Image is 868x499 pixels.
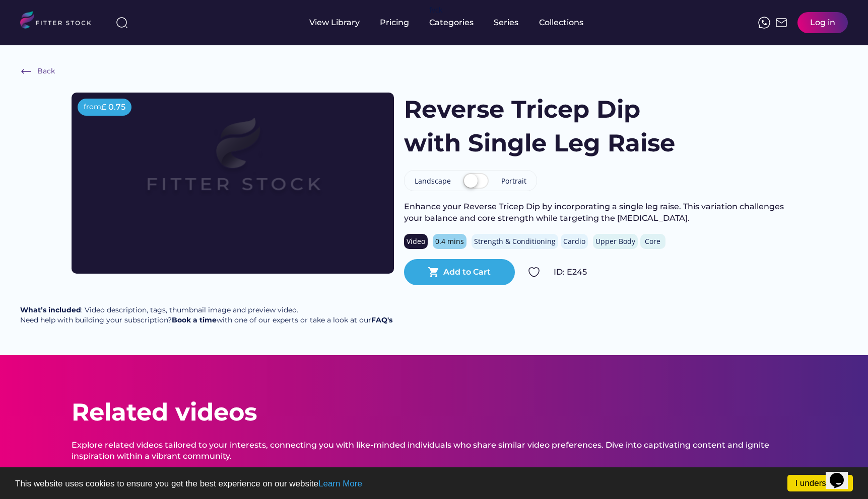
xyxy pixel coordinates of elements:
[404,93,699,160] h1: Reverse Tricep Dip with Single Leg Raise
[501,176,526,186] div: Portrait
[20,305,81,314] strong: What’s included
[563,236,585,246] div: Cardio
[380,17,409,28] div: Pricing
[407,236,425,246] div: Video
[84,102,101,112] div: from
[474,236,556,246] div: Strength & Conditioning
[20,65,32,77] img: Frame%20%286%29.svg
[404,201,797,224] div: Enhance your Reverse Tricep Dip by incorporating a single leg raise. This variation challenges yo...
[428,266,440,278] button: shopping_cart
[528,266,540,278] img: Group%201000002324.svg
[539,17,583,28] div: Collections
[415,176,451,186] div: Landscape
[595,236,635,246] div: Upper Body
[775,17,787,29] img: Frame%2051.svg
[371,315,392,324] a: FAQ's
[20,11,100,32] img: LOGO.svg
[826,459,858,489] iframe: chat widget
[318,479,362,488] a: Learn More
[494,17,519,28] div: Series
[810,17,835,28] div: Log in
[20,305,392,325] div: : Video description, tags, thumbnail image and preview video. Need help with building your subscr...
[15,479,853,488] p: This website uses cookies to ensure you get the best experience on our website
[37,66,55,76] div: Back
[172,315,217,324] a: Book a time
[554,267,797,278] div: ID: E245
[429,17,474,28] div: Categories
[443,267,491,278] div: Add to Cart
[116,17,128,29] img: search-normal%203.svg
[72,395,257,429] div: Related videos
[309,17,360,28] div: View Library
[72,440,797,462] div: Explore related videos tailored to your interests, connecting you with like-minded individuals wh...
[643,236,663,246] div: Core
[787,475,853,491] a: I understand!
[429,5,442,15] div: fvck
[104,93,362,237] img: Frame%2079%20%281%29.svg
[435,236,464,246] div: 0.4 mins
[758,17,770,29] img: meteor-icons_whatsapp%20%281%29.svg
[101,102,125,113] div: £ 0.75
